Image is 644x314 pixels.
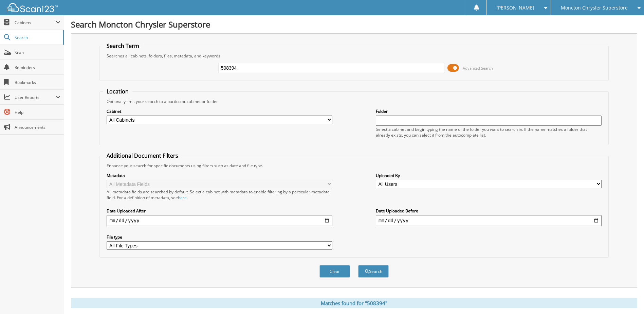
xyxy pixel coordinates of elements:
[15,94,56,100] span: User Reports
[15,124,60,130] span: Announcements
[319,265,350,278] button: Clear
[496,6,534,10] span: [PERSON_NAME]
[7,3,58,12] img: scan123-logo-white.svg
[107,189,332,200] div: All metadata fields are searched by default. Select a cabinet with metadata to enable filtering b...
[376,108,602,114] label: Folder
[107,108,332,114] label: Cabinet
[376,208,602,214] label: Date Uploaded Before
[15,20,56,25] span: Cabinets
[103,42,143,50] legend: Search Term
[71,298,637,308] div: Matches found for "508394"
[15,35,59,40] span: Search
[376,173,602,178] label: Uploaded By
[107,173,332,178] label: Metadata
[107,234,332,240] label: File type
[15,109,60,115] span: Help
[178,195,187,200] a: here
[15,65,60,70] span: Reminders
[107,208,332,214] label: Date Uploaded After
[561,6,628,10] span: Moncton Chrysler Superstore
[103,99,605,104] div: Optionally limit your search to a particular cabinet or folder
[358,265,389,278] button: Search
[463,66,493,71] span: Advanced Search
[376,126,602,138] div: Select a cabinet and begin typing the name of the folder you want to search in. If the name match...
[15,50,60,55] span: Scan
[103,152,182,159] legend: Additional Document Filters
[103,53,605,59] div: Searches all cabinets, folders, files, metadata, and keywords
[103,163,605,169] div: Enhance your search for specific documents using filters such as date and file type.
[376,215,602,226] input: end
[107,215,332,226] input: start
[71,19,637,30] h1: Search Moncton Chrysler Superstore
[103,88,132,95] legend: Location
[15,80,60,85] span: Bookmarks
